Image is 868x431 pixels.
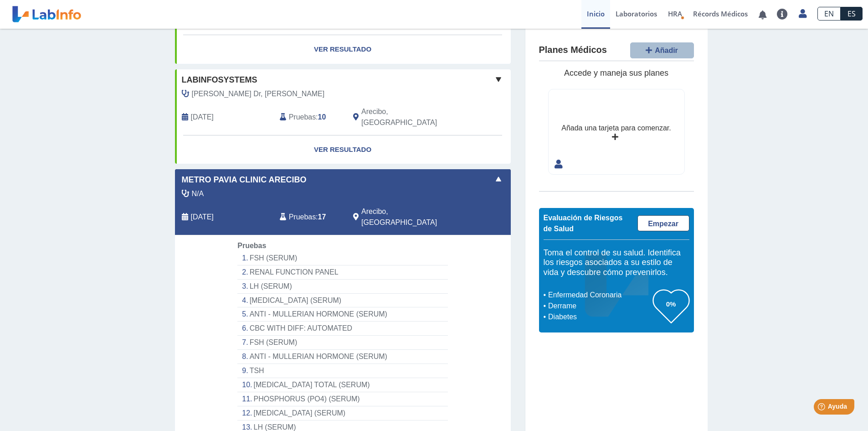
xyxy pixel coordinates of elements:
div: : [273,106,346,128]
li: [MEDICAL_DATA] (SERUM) [237,406,447,421]
h4: Planes Médicos [539,45,607,56]
li: [MEDICAL_DATA] (SERUM) [237,294,447,308]
li: LH (SERUM) [237,280,447,294]
span: Labinfosystems [182,74,257,86]
span: Arecibo, PR [361,106,462,128]
span: Pruebas [289,212,316,223]
a: Ver Resultado [175,35,511,64]
span: Orraca Dr, Carlos [192,88,325,99]
li: Derrame [546,301,653,312]
li: RENAL FUNCTION PANEL [237,265,447,280]
li: PHOSPHORUS (PO4) (SERUM) [237,392,447,406]
a: EN [817,7,841,21]
li: FSH (SERUM) [237,336,447,350]
span: Añadir [655,47,678,54]
li: Enfermedad Coronaria [546,290,653,301]
a: ES [841,7,863,21]
li: Diabetes [546,312,653,322]
li: ANTI - MULLERIAN HORMONE (SERUM) [237,350,447,364]
span: Empezar [648,220,678,228]
span: 2025-08-14 [191,212,214,223]
div: Añada una tarjeta para comenzar. [561,123,671,134]
span: N/A [192,188,204,199]
h3: 0% [653,298,689,310]
iframe: Help widget launcher [787,395,858,421]
span: Arecibo, PR [361,206,462,228]
span: Accede y maneja sus planes [564,68,668,78]
div: : [273,206,346,228]
li: CBC WITH DIFF: AUTOMATED [237,322,447,336]
span: Metro Pavia Clinic Arecibo [182,174,307,186]
span: Evaluación de Riesgos de Salud [544,214,623,233]
span: HRA [668,9,682,18]
b: 10 [318,113,326,121]
li: [MEDICAL_DATA] TOTAL (SERUM) [237,378,447,392]
span: 2020-07-31 [191,112,214,123]
li: TSH [237,364,447,378]
b: 17 [318,213,326,221]
li: ANTI - MULLERIAN HORMONE (SERUM) [237,307,447,322]
li: FSH (SERUM) [237,251,447,265]
span: Pruebas [237,242,266,249]
h5: Toma el control de su salud. Identifica los riesgos asociados a su estilo de vida y descubre cómo... [544,248,689,278]
span: Pruebas [289,112,316,123]
a: Ver Resultado [175,135,511,164]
